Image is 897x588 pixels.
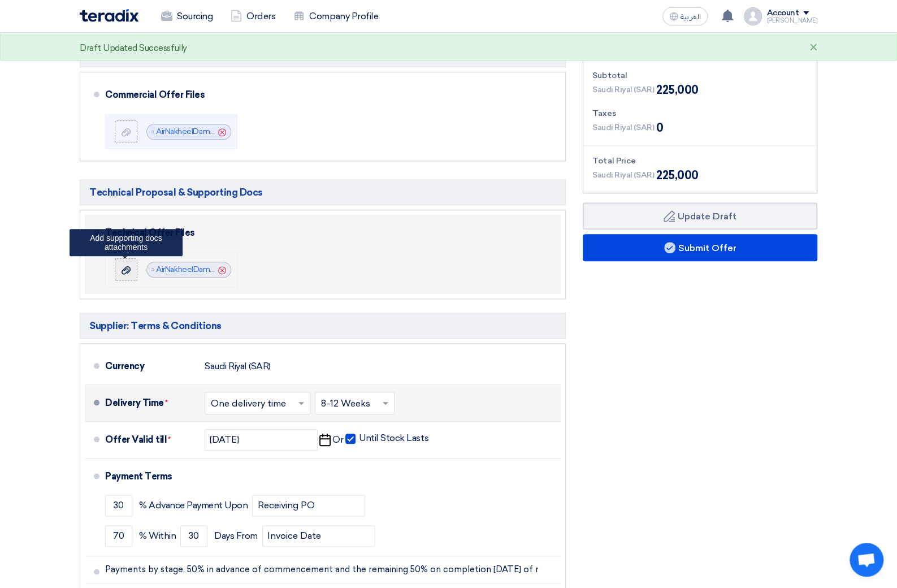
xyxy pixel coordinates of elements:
[105,463,547,490] div: Payment Terms
[656,81,699,98] span: 225,000
[105,495,132,516] input: payment-term-1
[332,434,343,446] span: Or
[139,500,248,511] span: % Advance Payment Upon
[592,155,808,167] div: Total Price
[583,234,817,261] button: Submit Offer
[214,530,258,542] span: Days From
[592,169,654,181] span: Saudi Riyal (SAR)
[656,167,699,184] span: 225,000
[592,84,654,96] span: Saudi Riyal (SAR)
[80,179,566,205] h5: Technical Proposal & Supporting Docs
[345,433,428,444] label: Until Stock Lasts
[80,9,138,22] img: Teradix logo
[139,530,176,542] span: % Within
[583,202,817,230] button: Update Draft
[809,41,817,55] div: ×
[105,426,196,453] div: Offer Valid till
[156,265,348,274] a: AirNakheelDammamTechnicalPro_1756281472825.pdf
[850,543,883,577] a: Open chat
[70,229,183,256] div: Add supporting docs attachments
[105,390,196,417] div: Delivery Time
[180,525,207,547] input: payment-term-2
[156,127,354,136] a: AirNakheelDammamCommercialPro_1756281451593.pdf
[262,525,375,547] input: payment-term-2
[105,219,547,247] div: Technical Offer Files
[766,18,817,24] div: [PERSON_NAME]
[105,559,556,580] input: Add your term here...
[592,122,654,133] span: Saudi Riyal (SAR)
[766,8,799,18] div: Account
[105,525,132,547] input: payment-term-2
[681,13,701,21] span: العربية
[205,356,271,377] div: Saudi Riyal (SAR)
[592,107,808,119] div: Taxes
[222,4,284,29] a: Orders
[105,81,547,109] div: Commercial Offer Files
[284,4,387,29] a: Company Profile
[252,495,365,516] input: payment-term-2
[592,70,808,81] div: Subtotal
[105,353,196,380] div: Currency
[656,119,664,136] span: 0
[744,7,762,25] img: profile_test.png
[152,4,222,29] a: Sourcing
[80,313,566,339] h5: Supplier: Terms & Conditions
[662,7,708,25] button: العربية
[80,42,187,55] div: Draft Updated Successfully
[205,429,318,451] input: yyyy-mm-dd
